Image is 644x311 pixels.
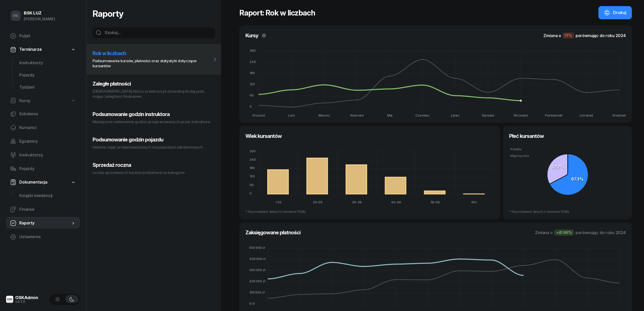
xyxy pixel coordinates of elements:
tspan: 400 000 zł [249,257,266,261]
tspan: Wrzesień [514,113,528,117]
tspan: 0 [249,105,252,108]
div: v4.1.0 [15,300,38,303]
tspan: Październik [545,113,562,117]
span: Pojazdy [19,166,76,172]
h3: Podsumowanie godzin pojazdu [93,137,212,143]
h3: Kursy [245,31,258,40]
a: Instruktorzy [15,57,80,69]
span: Dokumentacja [19,179,47,186]
button: Podsumowanie godzin instruktoraMiesięczne zestawienie godzin przepracowanych przez instruktora [86,105,221,130]
tspan: 300 000 zł [249,268,265,272]
tspan: 240 [249,60,256,64]
span: + [556,230,559,235]
h1: Raport: Rok w liczbach [239,8,315,17]
tspan: Kwiecień [350,113,364,117]
h3: Wiek kursantów [245,132,282,140]
p: Podsumowanie kursów, płatności oraz statystyki dotyczące kursantów [93,58,212,69]
p: [DEMOGRAPHIC_DATA] którzy przekroczyli dozwolną liczbę jazd, mając zaległosci finansowe [93,89,212,99]
span: Mężczyczna [507,154,529,158]
a: Książki ewidencji [15,190,80,202]
span: Egzaminy [19,138,76,145]
h3: Zaksięgowane płatności [245,228,300,237]
input: Szukaj... [93,27,215,38]
tspan: 240 [249,158,256,161]
tspan: 20-29 [313,200,322,204]
tspan: 120 [249,174,255,178]
tspan: Marzec [318,113,330,117]
span: Ustawienia [19,234,76,240]
tspan: Sierpień [482,113,494,117]
div: * Na podstawie danych z numerów PESEL [245,204,494,213]
a: Pojazdy [6,163,80,175]
tspan: Maj [387,113,392,117]
span: Terminarze [19,46,42,53]
a: Szkolenia [6,108,80,120]
a: Pojazdy [15,69,80,81]
tspan: <20 [275,200,281,204]
span: Tydzień [19,84,76,91]
tspan: 0 zł [249,302,255,305]
tspan: Grudzień [612,113,626,117]
tspan: 60 [249,183,254,187]
tspan: 300 [249,49,256,53]
span: Kursanci [19,124,76,131]
tspan: Listopad [580,113,593,117]
tspan: 60 [249,93,254,97]
button: Sprzedaż rocznaLiczba sprzedanych kursów podzielona na kategorie [86,156,221,181]
div: OSKAdmin [15,296,38,300]
span: PK [13,14,19,18]
h3: Zaległe płatności [93,81,212,87]
tspan: 0 [249,191,252,195]
a: Terminarze [6,44,80,55]
span: Finanse [19,206,76,213]
div: * Na podstawie danych z numerów PESEL [509,204,626,213]
tspan: 180 [249,166,255,170]
a: Kursanci [6,122,80,134]
h1: Raporty [93,9,123,18]
div: 17% [563,32,574,39]
tspan: 30-39 [352,200,361,204]
span: Pulpit [19,33,76,39]
a: Finanse [6,203,80,216]
span: Raporty [19,220,71,226]
button: Drukuj [598,6,632,19]
span: Pojazdy [19,72,76,78]
div: [PERSON_NAME] [24,16,55,22]
tspan: 40-49 [391,200,401,204]
div: Drukuj [604,9,626,16]
div: BSK LUZ [24,11,55,15]
div: 41.96% [554,230,574,236]
tspan: Lipiec [451,113,460,117]
tspan: 500 000 zł [249,246,265,250]
tspan: 300 [249,149,256,153]
tspan: 120 [249,82,255,86]
a: Egzaminy [6,135,80,148]
tspan: 100 000 zł [249,290,265,294]
p: Historia zajęć przeprowadzonych na pojazdach szkoleniowych [93,145,212,150]
button: Zaległe płatności[DEMOGRAPHIC_DATA] którzy przekroczyli dozwolną liczbę jazd, mając zaległosci fi... [86,75,221,105]
h3: Podsumowanie godzin instruktora [93,111,212,117]
tspan: 180 [249,71,255,75]
span: Kobieta [507,147,522,151]
span: Instruktorzy [19,60,76,66]
span: porównując do roku 2024 [576,32,626,39]
tspan: Styczeń [252,113,265,117]
h3: Sprzedaż roczna [93,162,212,168]
button: Rok w liczbachPodsumowanie kursów, płatności oraz statystyki dotyczące kursantów [86,44,221,75]
a: Kursy [6,95,80,107]
a: Raporty [6,217,80,229]
h3: Rok w liczbach [93,50,212,56]
h3: Płeć kursantów [509,132,544,140]
tspan: Czerwiec [415,113,430,117]
a: Dokumentacja [6,176,80,188]
span: Zmiana o [535,230,553,236]
button: Podsumowanie godzin pojazduHistoria zajęć przeprowadzonych na pojazdach szkoleniowych [86,130,221,156]
span: Zmiana o [543,32,561,39]
img: logo-xs@2x.png [6,296,13,303]
a: Ustawienia [6,231,80,243]
tspan: 60+ [471,200,477,204]
p: Miesięczne zestawienie godzin przepracowanych przez instruktora [93,119,212,124]
span: Szkolenia [19,111,76,117]
span: Kursy [19,97,30,104]
a: Instruktorzy [6,149,80,161]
